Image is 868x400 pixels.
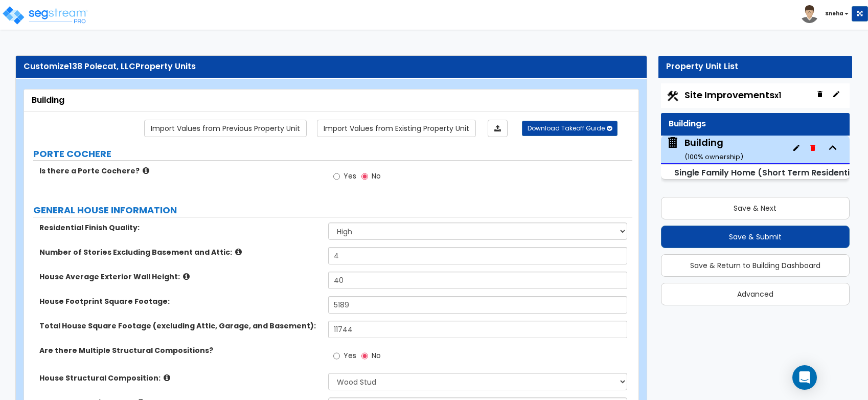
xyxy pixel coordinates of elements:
div: Customize Property Units [24,61,639,73]
input: Yes [333,350,340,362]
span: No [372,171,381,181]
i: click for more info! [143,167,149,174]
button: Save & Return to Building Dashboard [661,254,850,277]
span: 138 Polecat, LLC [69,60,135,72]
label: Number of Stories Excluding Basement and Attic: [39,247,321,257]
label: Are there Multiple Structural Compositions? [39,345,321,355]
div: Open Intercom Messenger [792,365,817,390]
label: PORTE COCHERE [33,147,632,161]
img: Construction.png [666,90,679,103]
i: click for more info! [235,248,242,256]
button: Download Takeoff Guide [522,121,618,136]
div: Property Unit List [666,61,845,73]
input: No [361,350,368,362]
span: No [372,350,381,361]
img: building.svg [666,136,679,149]
label: Is there a Porte Cochere? [39,166,321,176]
img: avatar.png [801,5,818,23]
a: Import the dynamic attribute values from previous properties. [144,120,307,137]
label: House Average Exterior Wall Height: [39,272,321,282]
b: Sneha [825,10,843,17]
input: No [361,171,368,182]
img: logo_pro_r.png [2,5,88,26]
span: Download Takeoff Guide [528,124,605,132]
div: Building [684,136,743,162]
span: Yes [344,171,356,181]
small: x1 [774,90,781,101]
span: Building [666,136,743,162]
small: ( 100 % ownership) [684,152,743,162]
label: GENERAL HOUSE INFORMATION [33,204,632,217]
label: Total House Square Footage (excluding Attic, Garage, and Basement): [39,321,321,331]
span: Site Improvements [684,88,781,101]
i: click for more info! [164,374,170,382]
input: Yes [333,171,340,182]
label: House Structural Composition: [39,373,321,383]
div: Buildings [669,118,842,130]
button: Save & Next [661,197,850,219]
button: Save & Submit [661,226,850,248]
span: Yes [344,350,356,361]
label: Residential Finish Quality: [39,223,321,233]
div: Building [32,95,631,106]
a: Import the dynamic attribute values from existing properties. [317,120,476,137]
i: click for more info! [183,273,190,280]
a: Import the dynamic attributes value through Excel sheet [488,120,508,137]
button: Advanced [661,283,850,305]
label: House Footprint Square Footage: [39,296,321,306]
